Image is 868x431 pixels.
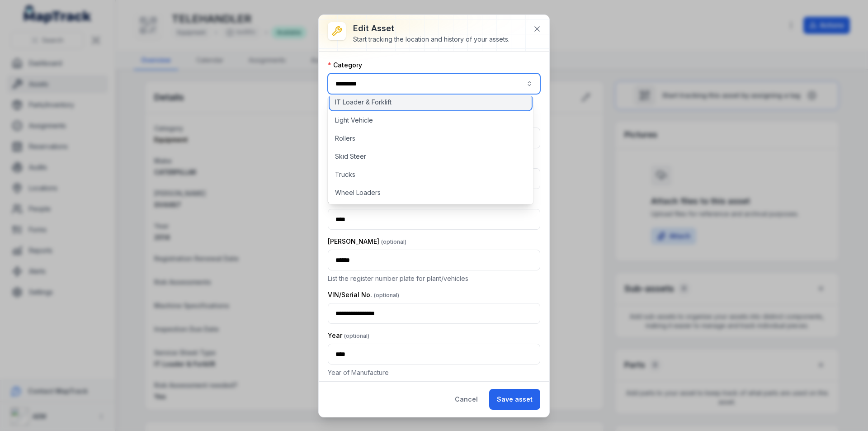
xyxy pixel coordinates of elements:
[335,188,381,197] span: Wheel Loaders
[353,22,509,35] h3: Edit asset
[353,35,509,44] div: Start tracking the location and history of your assets.
[328,331,369,340] label: Year
[328,274,540,283] p: List the register number plate for plant/vehicles
[328,61,362,70] label: Category
[328,368,540,377] p: Year of Manufacture
[335,134,355,143] span: Rollers
[447,389,486,410] button: Cancel
[335,98,392,107] span: IT Loader & Forklift
[328,290,399,299] label: VIN/Serial No.
[335,170,355,179] span: Trucks
[328,237,406,246] label: [PERSON_NAME]
[335,152,366,161] span: Skid Steer
[489,389,540,410] button: Save asset
[335,116,373,125] span: Light Vehicle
